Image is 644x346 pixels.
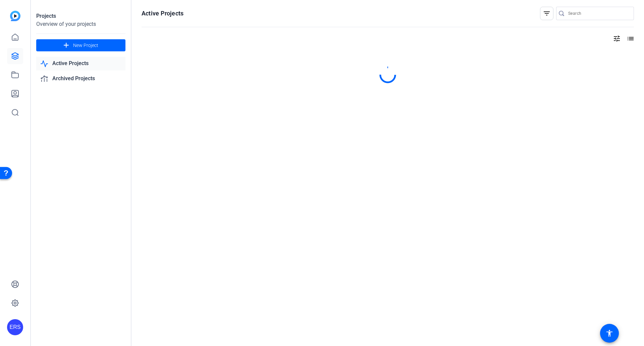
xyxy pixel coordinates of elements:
[626,35,634,43] mat-icon: list
[10,11,20,21] img: blue-gradient.svg
[62,41,70,50] mat-icon: add
[142,9,183,17] h1: Active Projects
[7,319,23,335] div: ERS
[605,329,613,337] mat-icon: accessibility
[36,20,125,28] div: Overview of your projects
[36,72,125,86] a: Archived Projects
[36,12,125,20] div: Projects
[73,42,98,49] span: New Project
[543,9,551,17] mat-icon: filter_list
[613,35,621,43] mat-icon: tune
[568,9,629,17] input: Search
[36,57,125,70] a: Active Projects
[36,39,125,51] button: New Project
